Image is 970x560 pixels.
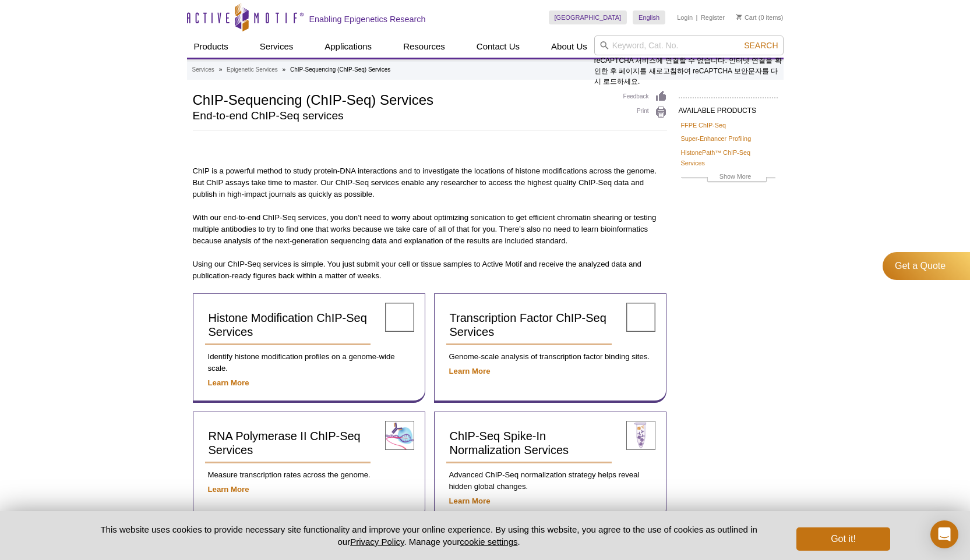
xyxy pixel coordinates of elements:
a: Privacy Policy [350,537,404,547]
a: Epigenetic Services [227,65,278,75]
span: ChIP-Seq Spike-In Normalization Services [450,430,569,456]
img: transcription factor ChIP-Seq [626,303,655,332]
a: About Us [544,36,594,58]
a: RNA Polymerase II ChIP-Seq Services [205,424,371,463]
a: Products [187,36,235,58]
a: Login [677,13,693,22]
a: Transcription Factor ChIP-Seq Services [446,306,612,345]
p: Genome-scale analysis of transcription factor binding sites. [446,351,654,363]
a: English [633,10,665,24]
img: ChIP-Seq spike-in normalization [626,421,655,450]
span: Transcription Factor ChIP-Seq Services [450,311,606,338]
a: Learn More [208,485,249,494]
span: Histone Modification ChIP-Seq Services [209,311,367,338]
p: This website uses cookies to provide necessary site functionality and improve your online experie... [80,523,778,548]
img: RNA pol II ChIP-Seq [385,421,414,450]
a: Get a Quote [883,252,970,280]
span: RNA Polymerase II ChIP-Seq Services [209,430,361,456]
a: Contact Us [470,36,527,58]
a: Cart [736,13,757,22]
img: Your Cart [736,14,742,20]
a: Services [253,36,301,58]
div: Open Intercom Messenger [930,520,958,548]
button: Got it! [796,527,890,551]
a: Services [192,65,214,75]
button: cookie settings [460,537,517,547]
h2: Enabling Epigenetics Research [309,14,426,24]
span: Search [744,41,778,50]
div: reCAPTCHA 서비스에 연결할 수 없습니다. 인터넷 연결을 확인한 후 페이지를 새로고침하여 reCAPTCHA 보안문자를 다시 로드하세요. [594,36,784,87]
input: Keyword, Cat. No. [594,36,784,55]
li: » [219,66,223,73]
h2: AVAILABLE PRODUCTS [679,97,778,118]
p: Advanced ChIP-Seq normalization strategy helps reveal hidden global changes. [446,469,654,492]
a: [GEOGRAPHIC_DATA] [549,10,627,24]
h2: End-to-end ChIP-Seq services [193,111,612,121]
p: With our end-to-end ChIP-Seq services, you don’t need to worry about optimizing sonication to get... [193,212,667,247]
button: Search [740,40,781,51]
p: Identify histone modification profiles on a genome-wide scale. [205,351,413,374]
a: Super-Enhancer Profiling [681,133,752,144]
a: Register [701,13,725,22]
a: Applications [318,36,379,58]
h1: ChIP-Sequencing (ChIP-Seq) Services [193,90,612,108]
li: (0 items) [736,10,784,24]
li: | [696,10,698,24]
li: ChIP-Sequencing (ChIP-Seq) Services [290,66,390,73]
a: Print [623,106,667,119]
a: HistonePath™ ChIP-Seq Services [681,147,775,168]
a: FFPE ChIP-Seq [681,120,726,130]
img: histone modification ChIP-Seq [385,303,414,332]
a: Learn More [449,367,491,375]
a: Show More [681,171,775,185]
a: ChIP-Seq Spike-In Normalization Services [446,424,612,463]
li: » [283,66,286,73]
a: Learn More [208,378,249,387]
p: Using our ChIP-Seq services is simple. You just submit your cell or tissue samples to Active Moti... [193,258,667,282]
a: Learn More [449,497,491,505]
p: ChIP is a powerful method to study protein-DNA interactions and to investigate the locations of h... [193,165,667,200]
a: Histone Modification ChIP-Seq Services [205,306,371,345]
a: Resources [396,36,452,58]
a: Feedback [623,90,667,103]
p: Measure transcription rates across the genome. [205,469,413,481]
